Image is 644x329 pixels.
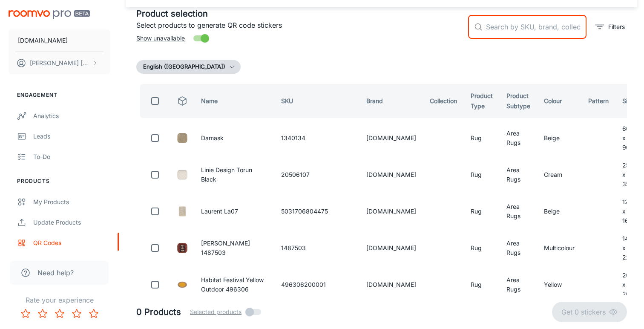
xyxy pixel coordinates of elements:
[537,121,581,155] td: Beige
[274,231,359,265] td: 1487503
[7,295,112,305] p: Rate your experience
[593,20,627,34] button: filter
[33,238,110,248] div: QR Codes
[537,84,581,118] th: Colour
[359,84,423,118] th: Brand
[359,231,423,265] td: [DOMAIN_NAME]
[33,218,110,227] div: Update Products
[500,158,537,191] td: Area Rugs
[33,132,110,141] div: Leads
[136,306,181,318] h5: 0 Products
[136,7,461,20] h5: Product selection
[464,121,500,155] td: Rug
[194,158,274,191] td: Linie Design Torun Black
[51,305,68,322] button: Rate 3 star
[85,305,102,322] button: Rate 5 star
[464,231,500,265] td: Rug
[581,84,615,118] th: Pattern
[537,158,581,191] td: Cream
[68,305,85,322] button: Rate 4 star
[359,158,423,191] td: [DOMAIN_NAME]
[9,52,110,74] button: [PERSON_NAME] [PERSON_NAME]
[464,195,500,228] td: Rug
[464,84,500,118] th: Product Type
[9,10,90,19] img: Roomvo PRO Beta
[34,305,51,322] button: Rate 2 star
[537,231,581,265] td: Multicolour
[17,305,34,322] button: Rate 1 star
[30,58,90,68] p: [PERSON_NAME] [PERSON_NAME]
[537,268,581,301] td: Yellow
[274,158,359,191] td: 20506107
[274,84,359,118] th: SKU
[33,152,110,162] div: To-do
[500,195,537,228] td: Area Rugs
[537,195,581,228] td: Beige
[500,84,537,118] th: Product Subtype
[500,121,537,155] td: Area Rugs
[359,121,423,155] td: [DOMAIN_NAME]
[33,111,110,121] div: Analytics
[464,158,500,191] td: Rug
[500,268,537,301] td: Area Rugs
[274,268,359,301] td: 496306200001
[194,84,274,118] th: Name
[608,22,625,32] p: Filters
[423,84,464,118] th: Collection
[18,36,68,45] p: [DOMAIN_NAME]
[190,307,241,317] span: Selected products
[274,121,359,155] td: 1340134
[194,231,274,265] td: [PERSON_NAME] 1487503
[359,195,423,228] td: [DOMAIN_NAME]
[136,20,461,30] p: Select products to generate QR code stickers
[359,268,423,301] td: [DOMAIN_NAME]
[274,195,359,228] td: 5031706804475
[9,29,110,52] button: [DOMAIN_NAME]
[194,195,274,228] td: Laurent La07
[37,268,74,278] span: Need help?
[136,34,185,43] span: Show unavailable
[194,121,274,155] td: Damask
[464,268,500,301] td: Rug
[33,197,110,207] div: My Products
[194,268,274,301] td: Habitat Festival Yellow Outdoor 496306
[486,15,586,39] input: Search by SKU, brand, collection...
[500,231,537,265] td: Area Rugs
[136,60,241,74] button: English ([GEOGRAPHIC_DATA])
